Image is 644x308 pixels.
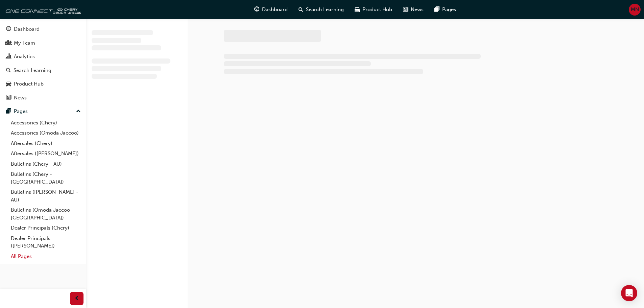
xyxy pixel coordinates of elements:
a: My Team [3,37,84,49]
a: Bulletins (Omoda Jaecoo - [GEOGRAPHIC_DATA]) [8,205,84,223]
button: Pages [3,105,84,118]
span: pages-icon [6,109,11,115]
span: News [411,6,424,14]
div: Analytics [14,53,35,61]
span: chart-icon [6,54,11,60]
span: up-icon [76,107,81,116]
a: Accessories (Omoda Jaecoo) [8,128,84,138]
a: Bulletins ([PERSON_NAME] - AU) [8,187,84,205]
a: Accessories (Chery) [8,118,84,128]
span: prev-icon [74,294,79,303]
span: MN [631,6,639,14]
div: Dashboard [14,25,40,33]
span: car-icon [355,5,360,14]
a: Analytics [3,50,84,63]
div: Open Intercom Messenger [621,285,637,301]
span: search-icon [299,5,303,14]
span: news-icon [6,95,11,101]
a: Search Learning [3,64,84,77]
button: DashboardMy TeamAnalyticsSearch LearningProduct HubNews [3,22,84,105]
div: Pages [14,108,28,115]
span: Search Learning [306,6,344,14]
div: News [14,94,27,102]
span: Pages [442,6,456,14]
a: Dealer Principals (Chery) [8,223,84,233]
a: Dashboard [3,23,84,35]
a: news-iconNews [398,3,429,17]
a: Aftersales ([PERSON_NAME]) [8,148,84,159]
div: My Team [14,39,35,47]
span: car-icon [6,81,11,87]
span: Dashboard [262,6,288,14]
a: News [3,92,84,104]
span: guage-icon [6,26,11,32]
a: Bulletins (Chery - [GEOGRAPHIC_DATA]) [8,169,84,187]
div: Product Hub [14,80,44,88]
span: pages-icon [434,5,439,14]
span: guage-icon [254,5,259,14]
div: Search Learning [14,67,51,74]
button: MN [629,4,641,16]
a: car-iconProduct Hub [349,3,398,17]
a: search-iconSearch Learning [293,3,349,17]
a: pages-iconPages [429,3,461,17]
span: people-icon [6,40,11,46]
span: search-icon [6,68,11,74]
a: Dealer Principals ([PERSON_NAME]) [8,233,84,251]
a: All Pages [8,251,84,262]
span: Product Hub [362,6,392,14]
a: Bulletins (Chery - AU) [8,159,84,169]
a: Product Hub [3,78,84,90]
a: Aftersales (Chery) [8,138,84,149]
span: news-icon [403,5,408,14]
img: oneconnect [3,3,81,16]
a: guage-iconDashboard [249,3,293,17]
